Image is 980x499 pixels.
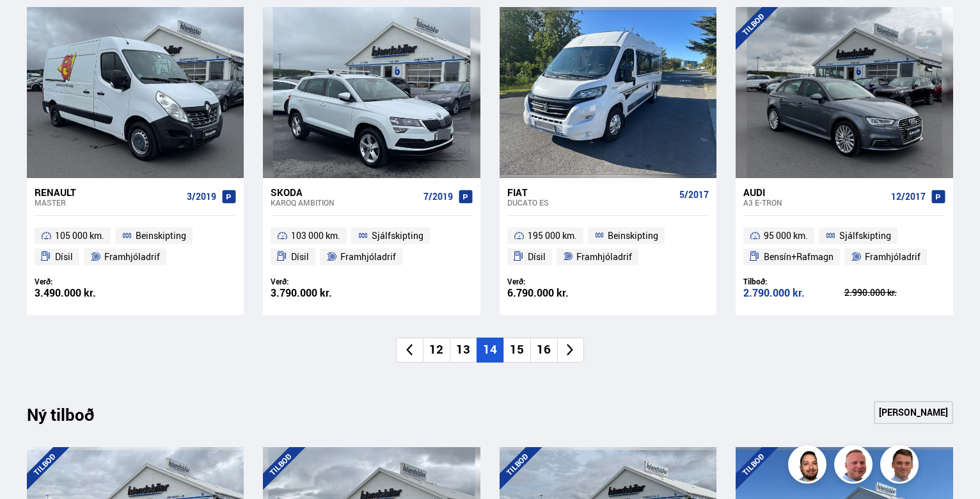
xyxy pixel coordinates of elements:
a: Renault Master 3/2019 105 000 km. Beinskipting Dísil Framhjóladrif Verð: 3.490.000 kr. [27,178,244,315]
a: Fiat Ducato ES 5/2017 195 000 km. Beinskipting Dísil Framhjóladrif Verð: 6.790.000 kr. [500,178,716,315]
img: nhp88E3Fdnt1Opn2.png [790,447,828,486]
div: 3.490.000 kr. [35,288,136,299]
div: Tilboð: [743,277,844,286]
div: Verð: [507,277,608,286]
div: 3.790.000 kr. [271,288,372,299]
span: 12/2017 [891,192,926,202]
span: Framhjóladrif [340,249,396,265]
span: Dísil [55,249,73,265]
span: Framhjóladrif [104,249,160,265]
div: Fiat [507,186,674,198]
div: Verð: [271,277,372,286]
img: siFngHWaQ9KaOqBr.png [836,447,874,486]
span: Beinskipting [136,228,186,243]
span: Framhjóladrif [865,249,921,265]
div: Ducato ES [507,198,674,207]
div: 2.990.000 kr. [844,288,945,297]
div: Verð: [35,277,136,286]
div: Audi [743,186,885,198]
span: Sjálfskipting [839,228,891,243]
a: [PERSON_NAME] [874,401,953,424]
span: Bensín+Rafmagn [764,249,834,265]
li: 16 [530,338,557,363]
a: Audi A3 E-TRON 12/2017 95 000 km. Sjálfskipting Bensín+Rafmagn Framhjóladrif Tilboð: 2.790.000 kr... [736,178,952,315]
li: 13 [450,338,477,363]
img: FbJEzSuNWCJXmdc-.webp [882,447,921,486]
div: Ný tilboð [27,405,116,432]
div: Karoq AMBITION [271,198,418,207]
span: 103 000 km. [291,228,340,243]
li: 14 [477,338,503,363]
div: 6.790.000 kr. [507,288,608,299]
div: 2.790.000 kr. [743,288,844,299]
span: Framhjóladrif [576,249,632,265]
div: A3 E-TRON [743,198,885,207]
span: Dísil [291,249,309,265]
li: 12 [423,338,450,363]
span: 105 000 km. [55,228,104,243]
span: Sjálfskipting [372,228,423,243]
div: Master [35,198,182,207]
span: 7/2019 [423,192,453,202]
div: Renault [35,186,182,198]
span: 195 000 km. [528,228,577,243]
a: Skoda Karoq AMBITION 7/2019 103 000 km. Sjálfskipting Dísil Framhjóladrif Verð: 3.790.000 kr. [263,178,480,315]
span: Dísil [528,249,546,265]
span: 5/2017 [679,190,709,200]
li: 15 [503,338,530,363]
span: 95 000 km. [764,228,808,243]
span: Beinskipting [608,228,658,243]
div: Skoda [271,186,418,198]
button: Open LiveChat chat widget [10,5,49,44]
span: 3/2019 [187,192,216,202]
